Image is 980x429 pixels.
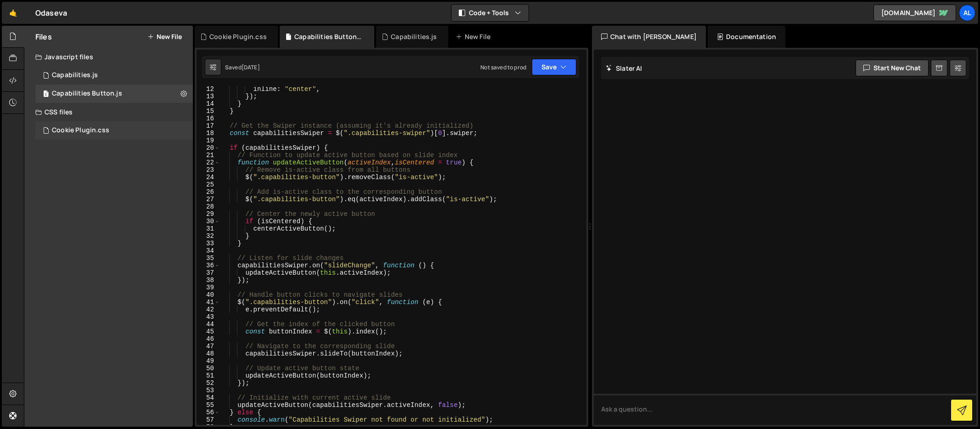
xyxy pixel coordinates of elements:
div: Capabilities.js [391,32,437,41]
button: Save [532,59,576,75]
div: 38 [197,277,220,284]
div: Javascript files [24,48,193,66]
h2: Files [35,32,52,42]
a: Al [959,5,975,21]
div: 47 [197,343,220,350]
div: 16957/46490.js [35,66,193,85]
div: 34 [197,247,220,254]
div: 18 [197,130,220,137]
div: Saved [225,63,260,71]
div: 20 [197,144,220,152]
div: 33 [197,240,220,247]
div: 17 [197,122,220,130]
div: 55 [197,401,220,409]
div: 13 [197,93,220,100]
div: Not saved to prod [480,63,526,71]
div: 30 [197,218,220,225]
button: New File [147,33,182,40]
div: 31 [197,225,220,232]
div: 19 [197,137,220,144]
div: 16957/46492.css [35,121,193,140]
a: 🤙 [2,2,24,24]
div: 46 [197,335,220,343]
div: 53 [197,387,220,394]
div: [DATE] [242,63,260,71]
div: 42 [197,306,220,313]
div: 35 [197,254,220,262]
div: 54 [197,394,220,401]
div: 51 [197,372,220,379]
div: Cookie Plugin.css [52,126,109,135]
div: 56 [197,409,220,416]
div: 29 [197,210,220,218]
div: 12 [197,85,220,93]
div: 48 [197,350,220,357]
div: 40 [197,291,220,299]
div: 32 [197,232,220,240]
div: 26 [197,188,220,196]
div: Cookie Plugin.css [209,32,267,41]
div: 24 [197,174,220,181]
div: 36 [197,262,220,269]
div: 25 [197,181,220,188]
div: 43 [197,313,220,321]
div: 21 [197,152,220,159]
div: 45 [197,328,220,335]
div: 16 [197,115,220,122]
div: 27 [197,196,220,203]
div: Chat with [PERSON_NAME] [592,26,706,48]
span: 1 [43,91,49,98]
button: Start new chat [856,60,929,76]
div: 39 [197,284,220,291]
div: 37 [197,269,220,277]
div: 28 [197,203,220,210]
div: 57 [197,416,220,423]
a: [DOMAIN_NAME] [873,5,956,21]
div: Capabilities Button.js [294,32,363,41]
div: 23 [197,166,220,174]
div: 22 [197,159,220,166]
div: 49 [197,357,220,365]
div: Documentation [708,26,785,48]
div: Capabilities Button.js [52,90,122,98]
h2: Slater AI [606,64,642,73]
div: 14 [197,100,220,107]
div: 44 [197,321,220,328]
div: CSS files [24,103,193,121]
div: Odaseva [35,7,67,18]
div: 50 [197,365,220,372]
div: 16957/46491.js [35,85,193,103]
button: Code + Tools [451,5,529,21]
div: 15 [197,107,220,115]
div: Capabilities.js [52,71,98,79]
div: 52 [197,379,220,387]
div: New File [456,32,494,41]
div: 41 [197,299,220,306]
